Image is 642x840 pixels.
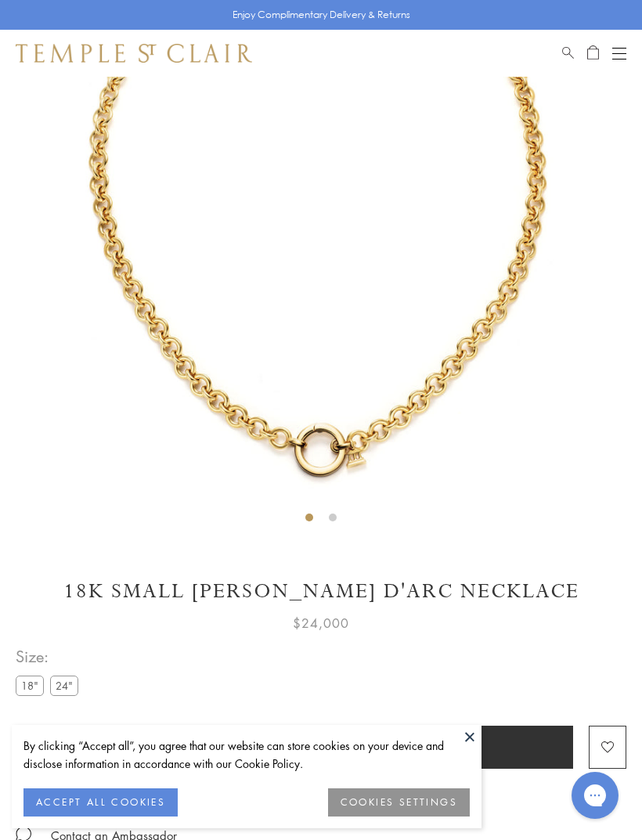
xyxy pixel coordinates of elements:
div: By clicking “Accept all”, you agree that our website can store cookies on your device and disclos... [23,737,470,773]
button: Open navigation [612,44,626,63]
iframe: Gorgias live chat messenger [564,766,626,824]
p: Enjoy Complimentary Delivery & Returns [233,7,410,23]
h1: 18K Small [PERSON_NAME] d'Arc Necklace [16,578,626,605]
a: Open Shopping Bag [587,44,599,63]
label: 24" [50,676,78,695]
span: Size: [16,644,85,669]
img: Temple St. Clair [16,44,252,63]
label: 18" [16,676,44,695]
a: Search [562,44,574,63]
button: ACCEPT ALL COOKIES [23,788,178,817]
button: COOKIES SETTINGS [328,788,470,817]
span: $24,000 [293,613,349,633]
